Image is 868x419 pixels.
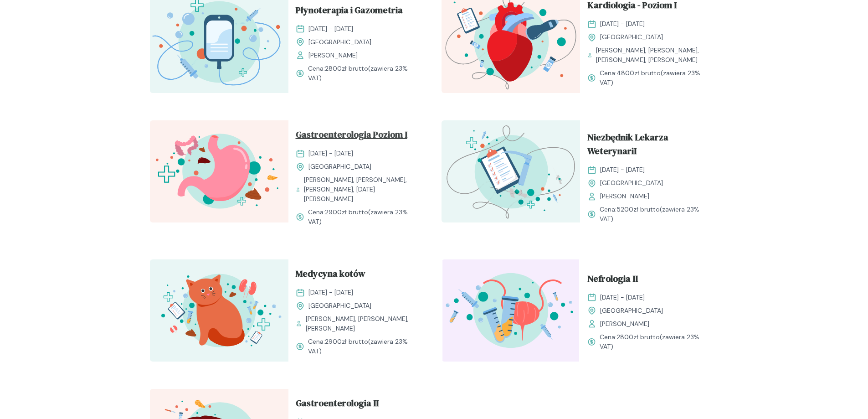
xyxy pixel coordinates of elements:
[600,178,663,188] span: [GEOGRAPHIC_DATA]
[325,64,368,72] span: 2800 zł brutto
[325,337,368,346] span: 2900 zł brutto
[308,301,371,310] span: [GEOGRAPHIC_DATA]
[442,259,580,362] img: ZpgBUh5LeNNTxPrX_Uro_T.svg
[596,46,711,65] span: [PERSON_NAME], [PERSON_NAME], [PERSON_NAME], [PERSON_NAME]
[308,162,371,171] span: [GEOGRAPHIC_DATA]
[600,68,711,88] span: Cena: (zawiera 23% VAT)
[308,149,353,158] span: [DATE] - [DATE]
[600,19,645,29] span: [DATE] - [DATE]
[616,333,660,341] span: 2800 zł brutto
[296,396,420,414] a: Gastroenterologia II
[296,267,365,284] span: Medycyna kotów
[587,272,711,289] a: Nefrologia II
[442,120,580,222] img: aHe4VUMqNJQqH-M0_ProcMH_T.svg
[296,3,403,21] span: Płynoterapia i Gazometria
[308,337,420,356] span: Cena: (zawiera 23% VAT)
[306,314,419,333] span: [PERSON_NAME], [PERSON_NAME], [PERSON_NAME]
[600,293,645,302] span: [DATE] - [DATE]
[325,208,368,216] span: 2900 zł brutto
[150,120,288,222] img: Zpbdlx5LeNNTxNvT_GastroI_T.svg
[296,128,420,145] a: Gastroenterologia Poziom I
[308,24,353,34] span: [DATE] - [DATE]
[587,272,638,289] span: Nefrologia II
[600,165,645,175] span: [DATE] - [DATE]
[150,259,288,362] img: aHfQZEMqNJQqH-e8_MedKot_T.svg
[296,396,379,414] span: Gastroenterologia II
[600,306,663,316] span: [GEOGRAPHIC_DATA]
[308,207,420,227] span: Cena: (zawiera 23% VAT)
[296,267,420,284] a: Medycyna kotów
[304,175,420,204] span: [PERSON_NAME], [PERSON_NAME], [PERSON_NAME], [DATE][PERSON_NAME]
[587,130,711,161] a: Niezbędnik Lekarza WeterynariI
[308,51,358,60] span: [PERSON_NAME]
[308,37,371,47] span: [GEOGRAPHIC_DATA]
[600,191,649,201] span: [PERSON_NAME]
[296,3,420,21] a: Płynoterapia i Gazometria
[600,319,649,329] span: [PERSON_NAME]
[296,128,407,145] span: Gastroenterologia Poziom I
[616,205,660,213] span: 5200 zł brutto
[308,64,420,83] span: Cena: (zawiera 23% VAT)
[308,288,353,297] span: [DATE] - [DATE]
[616,69,661,77] span: 4800 zł brutto
[600,332,711,352] span: Cena: (zawiera 23% VAT)
[600,32,663,42] span: [GEOGRAPHIC_DATA]
[600,205,711,224] span: Cena: (zawiera 23% VAT)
